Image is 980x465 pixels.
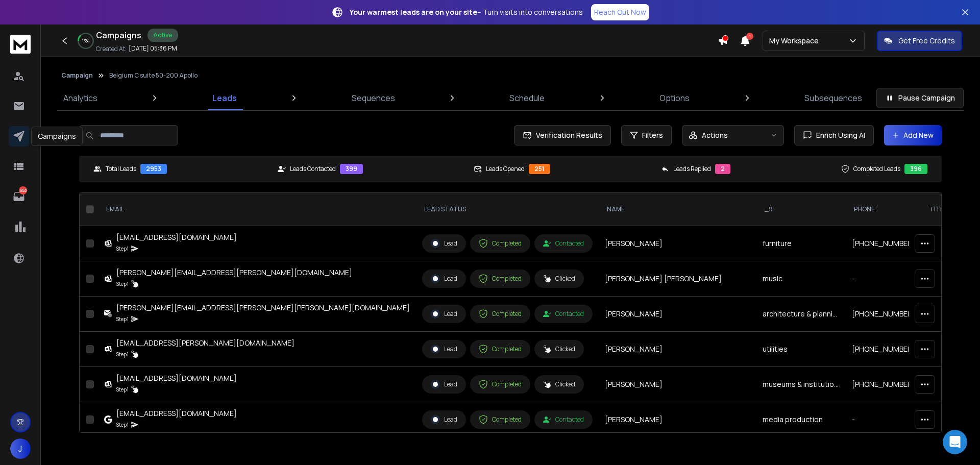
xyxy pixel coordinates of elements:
a: Analytics [57,86,104,110]
p: 553 [19,186,27,194]
div: Jens says… [8,175,196,208]
img: logo [10,35,31,54]
button: Filters [621,125,672,145]
p: Sequences [352,92,395,104]
th: Phone [846,193,921,226]
div: Clicked [543,275,575,283]
td: [PERSON_NAME] [599,402,756,437]
img: Profile image for Rohan [31,72,41,83]
button: Enrich Using AI [794,125,874,145]
p: Analytics [63,92,97,104]
div: Contacted [543,415,584,424]
th: NAME [599,193,756,226]
div: [EMAIL_ADDRESS][DOMAIN_NAME] [116,373,237,383]
td: music [756,261,846,297]
div: Lakshita says… [8,259,196,350]
div: 396 [904,164,927,174]
td: [PHONE_NUMBER] [846,226,921,261]
div: Contacted [543,310,584,318]
button: Verification Results [514,125,611,145]
td: [PHONE_NUMBER] [846,367,921,402]
button: Get Free Credits [877,31,962,51]
iframe: Intercom live chat [943,430,967,454]
td: [PERSON_NAME] [PERSON_NAME] [599,261,756,297]
div: [PERSON_NAME][EMAIL_ADDRESS][PERSON_NAME][PERSON_NAME][DOMAIN_NAME] [116,303,410,313]
span: Filters [642,130,663,140]
div: Lead [431,309,457,319]
td: [PERSON_NAME] [599,297,756,332]
div: joined the conversation [44,73,174,82]
p: Leads [212,92,237,104]
div: Hey [PERSON_NAME], ​ ​Thanks for sharing your feedback. Just to clarify - do you mean a date filt... [16,101,159,161]
p: Subsequences [804,92,862,104]
div: Completed [479,345,522,354]
div: When looking at the click leads. Can I sort them by date of click? [45,181,188,201]
p: 13 % [82,38,89,44]
div: [PERSON_NAME], I will pass this to the product team. Right now we do not have this option, you ca... [8,259,167,331]
a: Sequences [346,86,401,110]
div: Contacted [543,239,584,248]
button: go back [7,4,26,23]
a: 553 [9,186,29,207]
p: Total Leads [106,165,136,173]
td: utilities [756,332,846,367]
img: Profile image for Box [29,6,45,22]
td: - [846,261,921,297]
div: Lead [431,415,457,424]
div: Just a friendly proposal. Can you add date to the filter under leads in the campaign 😊 [37,21,196,63]
button: Campaign [61,71,93,80]
td: architecture & planning [756,297,846,332]
span: 1 [746,33,753,40]
button: Send a message… [175,330,191,347]
p: Step 1 [116,243,129,254]
button: Emoji picker [16,334,24,342]
div: To filter when the action was done. E.g. When they clicked on the link, as I would like to call t... [45,214,188,244]
button: Start recording [65,334,73,342]
td: museums & institutions [756,367,846,402]
th: LEAD STATUS [416,193,599,226]
div: Clicked [543,345,575,353]
div: Close [179,4,198,22]
p: Step 1 [116,314,129,324]
div: Active [148,29,178,42]
p: Belgium C suite 50-200 Apollo [109,71,198,80]
div: 251 [529,164,550,174]
button: Gif picker [32,334,40,342]
div: Campaigns [31,127,83,146]
div: Completed [479,380,522,389]
div: [PERSON_NAME], I will pass this to the product team. Right now we do not have this option, you ca... [16,265,159,325]
div: Hey [PERSON_NAME],​​Thanks for sharing your feedback. Just to clarify - do you mean a date filter... [8,94,167,167]
td: [PHONE_NUMBER] [846,297,921,332]
th: _9 [756,193,846,226]
a: Leads [206,86,243,110]
p: [DATE] 05:36 PM [129,44,177,53]
td: [PERSON_NAME] [599,367,756,402]
p: Leads Replied [673,165,711,173]
div: Jens says… [8,208,196,259]
p: Options [659,92,690,104]
p: – Turn visits into conversations [350,7,583,17]
a: Schedule [503,86,551,110]
p: My Workspace [769,36,823,46]
td: media production [756,402,846,437]
p: Schedule [509,92,545,104]
div: [EMAIL_ADDRESS][DOMAIN_NAME] [116,408,237,419]
span: Verification Results [532,130,602,140]
div: Jens says… [8,21,196,71]
div: Completed [479,415,522,424]
p: Step 1 [116,420,129,430]
h1: Campaigns [96,29,141,41]
button: J [10,438,31,459]
p: Step 1 [116,384,129,395]
td: [PERSON_NAME] [599,332,756,367]
td: [PHONE_NUMBER] [846,332,921,367]
a: Options [653,86,696,110]
div: Lead [431,380,457,389]
td: - [846,402,921,437]
p: The team can also help [50,13,127,23]
div: 399 [340,164,363,174]
div: Lead [431,239,457,248]
div: 2 [715,164,730,174]
div: Just a friendly proposal. Can you add date to the filter under leads in the campaign 😊 [45,27,188,57]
